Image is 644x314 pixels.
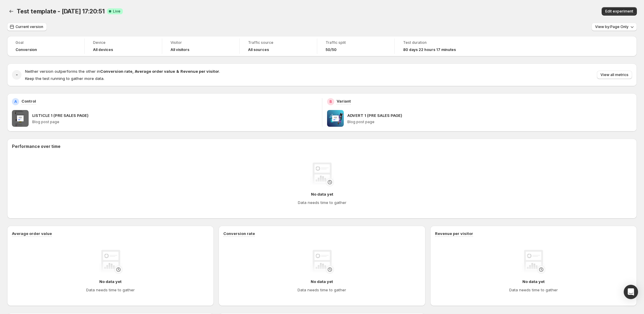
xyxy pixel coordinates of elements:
[522,279,545,284] h4: No data yet
[329,99,332,104] h2: B
[597,71,632,79] button: View all metrics
[171,40,231,53] a: VisitorAll visitors
[25,76,104,81] span: Keep the test running to gather more data.
[248,47,269,52] h4: All sources
[310,163,334,186] img: No data yet
[135,69,175,74] strong: Average order value
[326,47,337,52] span: 50/50
[32,120,317,124] p: Blog post page
[113,9,120,14] span: Live
[99,250,123,274] img: No data yet
[16,72,18,78] h2: -
[326,40,386,45] span: Traffic split
[32,112,89,118] p: LISTICLE 1 (PRE SALES PAGE)
[435,231,473,236] h3: Revenue per visitor
[14,99,17,104] h2: A
[521,250,545,274] img: No data yet
[7,7,16,16] button: Back
[595,24,628,29] span: View by: Page Only
[248,40,309,45] span: Traffic source
[509,287,558,293] h4: Data needs time to gather
[25,69,220,74] span: Neither version outperforms the other in .
[7,23,47,31] button: Current version
[337,98,351,104] p: Variant
[180,69,219,74] strong: Revenue per visitor
[99,279,122,284] h4: No data yet
[311,279,333,284] h4: No data yet
[605,9,633,14] span: Edit experiment
[403,47,456,52] span: 80 days 22 hours 17 minutes
[12,143,632,149] h2: Performance over time
[86,287,135,293] h4: Data needs time to gather
[403,40,464,45] span: Test duration
[298,199,346,205] h4: Data needs time to gather
[16,24,43,29] span: Current version
[311,191,333,197] h4: No data yet
[171,47,189,52] h4: All visitors
[602,7,637,16] button: Edit experiment
[93,47,113,52] h4: All devices
[592,23,637,31] button: View by:Page Only
[21,98,36,104] p: Control
[624,285,638,299] div: Open Intercom Messenger
[93,40,154,45] span: Device
[93,40,154,53] a: DeviceAll devices
[223,231,255,236] h3: Conversion rate
[327,110,344,127] img: ADVERT 1 (PRE SALES PAGE)
[248,40,309,53] a: Traffic sourceAll sources
[326,40,386,53] a: Traffic split50/50
[600,72,628,77] span: View all metrics
[12,231,52,236] h3: Average order value
[100,69,132,74] strong: Conversion rate
[310,250,334,274] img: No data yet
[16,40,76,45] span: Goal
[171,40,231,45] span: Visitor
[17,8,105,15] span: Test template - [DATE] 17:20:51
[298,287,346,293] h4: Data needs time to gather
[347,120,632,124] p: Blog post page
[16,47,37,52] span: Conversion
[347,112,402,118] p: ADVERT 1 (PRE SALES PAGE)
[132,69,134,74] strong: ,
[16,40,76,53] a: GoalConversion
[176,69,179,74] strong: &
[12,110,29,127] img: LISTICLE 1 (PRE SALES PAGE)
[403,40,464,53] a: Test duration80 days 22 hours 17 minutes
